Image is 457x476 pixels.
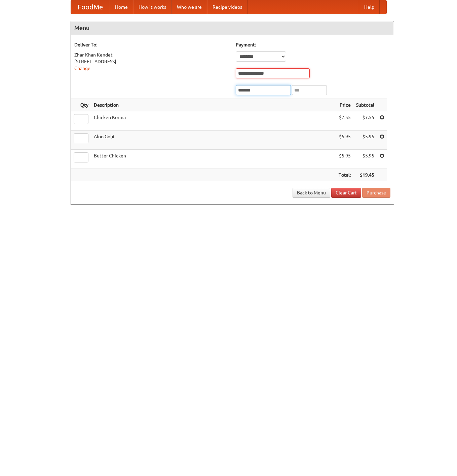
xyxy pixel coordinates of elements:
[336,131,353,150] td: $5.95
[91,131,336,150] td: Aloo Gobi
[74,58,229,65] div: [STREET_ADDRESS]
[91,150,336,169] td: Butter Chicken
[110,0,133,14] a: Home
[74,66,90,71] a: Change
[336,150,353,169] td: $5.95
[71,0,110,14] a: FoodMe
[74,41,229,48] h5: Deliver To:
[336,111,353,131] td: $7.55
[362,188,390,198] button: Purchase
[172,0,207,14] a: Who we are
[236,41,390,48] h5: Payment:
[359,0,380,14] a: Help
[293,188,330,198] a: Back to Menu
[71,99,91,111] th: Qty
[336,169,353,181] th: Total:
[71,21,394,35] h4: Menu
[353,131,377,150] td: $5.95
[353,169,377,181] th: $19.45
[353,111,377,131] td: $7.55
[91,99,336,111] th: Description
[91,111,336,131] td: Chicken Korma
[353,150,377,169] td: $5.95
[207,0,247,14] a: Recipe videos
[74,51,229,58] div: Zhar-Khan Kendet
[133,0,172,14] a: How it works
[331,188,361,198] a: Clear Cart
[336,99,353,111] th: Price
[353,99,377,111] th: Subtotal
